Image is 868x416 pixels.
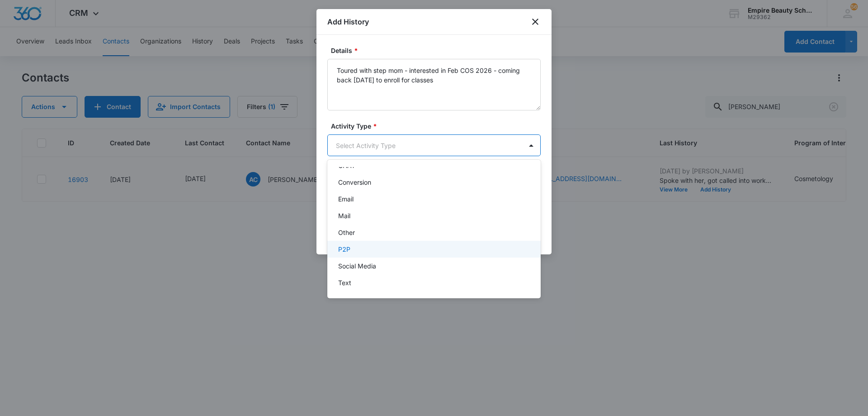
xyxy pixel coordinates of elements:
[338,278,351,287] p: Text
[338,194,354,204] p: Email
[338,177,371,187] p: Conversion
[338,211,350,220] p: Mail
[338,228,355,237] p: Other
[338,261,376,271] p: Social Media
[338,244,350,254] p: P2P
